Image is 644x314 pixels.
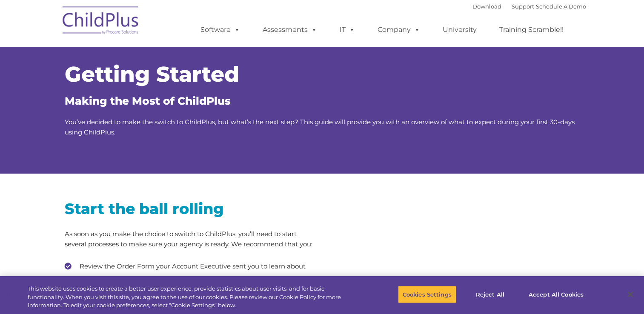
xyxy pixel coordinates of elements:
[621,285,640,304] button: Close
[524,285,588,303] button: Accept All Cookies
[65,229,316,249] p: As soon as you make the choice to switch to ChildPlus, you’ll need to start several processes to ...
[472,3,586,10] font: |
[65,118,575,136] span: You’ve decided to make the switch to ChildPlus, but what’s the next step? This guide will provide...
[536,3,586,10] a: Schedule A Demo
[472,3,501,10] a: Download
[58,0,143,43] img: ChildPlus by Procare Solutions
[65,94,231,107] span: Making the Most of ChildPlus
[65,199,316,218] h2: Start the ball rolling
[65,61,239,87] span: Getting Started
[331,21,364,38] a: IT
[434,21,485,38] a: University
[464,285,517,303] button: Reject All
[369,21,429,38] a: Company
[192,21,249,38] a: Software
[254,21,326,38] a: Assessments
[28,285,354,310] div: This website uses cookies to create a better user experience, provide statistics about user visit...
[398,285,456,303] button: Cookies Settings
[491,21,572,38] a: Training Scramble!!
[512,3,534,10] a: Support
